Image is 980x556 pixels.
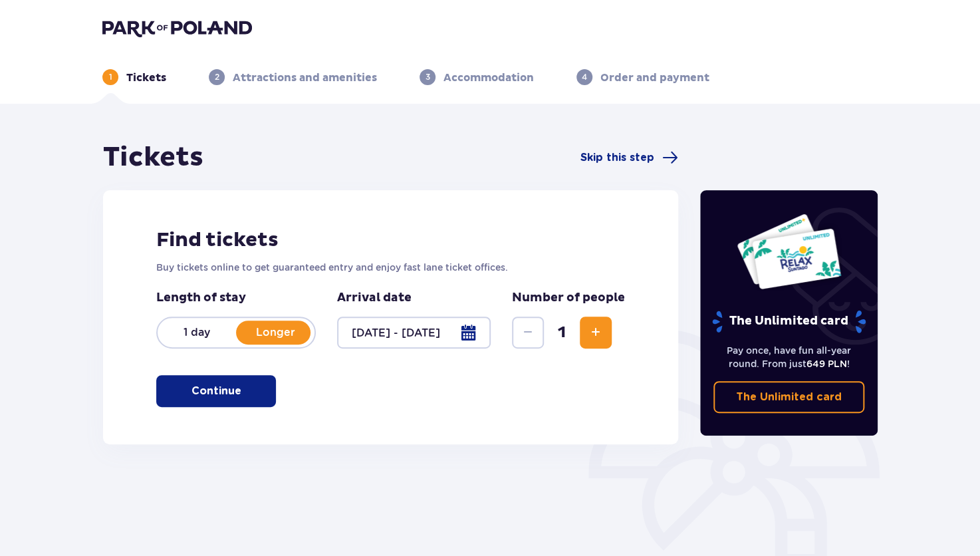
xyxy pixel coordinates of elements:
p: Tickets [126,70,166,85]
div: 2Attractions and amenities [209,69,377,85]
p: Continue [191,384,241,398]
p: 4 [582,71,587,83]
div: 3Accommodation [420,69,534,85]
span: Skip this step [580,150,654,165]
p: 1 [109,71,112,83]
span: 649 PLN [806,358,846,369]
img: Two entry cards to Suntago with the word 'UNLIMITED RELAX', featuring a white background with tro... [736,213,842,290]
p: 1 day [158,325,236,340]
p: 2 [215,71,219,83]
p: Attractions and amenities [233,70,377,85]
p: Accommodation [443,70,534,85]
p: Longer [236,325,314,340]
img: Park of Poland logo [102,19,252,37]
a: Skip this step [580,150,678,166]
div: 1Tickets [102,69,166,85]
h2: Find tickets [156,227,625,253]
p: 3 [426,71,430,83]
span: 1 [547,323,577,343]
p: Buy tickets online to get guaranteed entry and enjoy fast lane ticket offices. [156,261,625,274]
div: 4Order and payment [576,69,709,85]
button: Increase [580,317,612,348]
a: The Unlimited card [713,381,865,413]
button: Continue [156,375,276,407]
p: Arrival date [337,290,412,306]
p: Order and payment [600,70,709,85]
p: The Unlimited card [736,390,842,404]
h1: Tickets [103,141,203,174]
button: Decrease [512,317,544,348]
p: Pay once, have fun all-year round. From just ! [713,344,865,370]
p: Number of people [512,290,625,306]
p: The Unlimited card [711,310,867,333]
p: Length of stay [156,290,316,306]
